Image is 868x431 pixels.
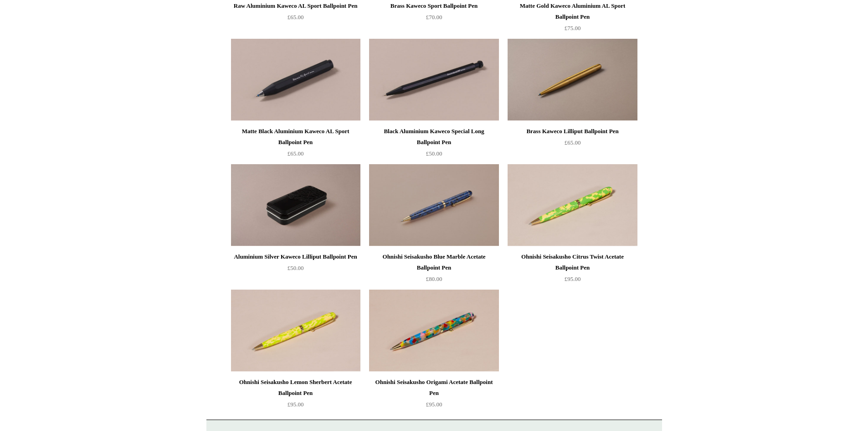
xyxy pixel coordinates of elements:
a: Ohnishi Seisakusho Lemon Sherbert Acetate Ballpoint Pen £95.00 [231,377,360,414]
div: Ohnishi Seisakusho Origami Acetate Ballpoint Pen [371,377,496,399]
a: Black Aluminium Kaweco Special Long Ballpoint Pen Black Aluminium Kaweco Special Long Ballpoint Pen [369,39,498,121]
div: Matte Gold Kaweco Aluminium AL Sport Ballpoint Pen [510,0,635,22]
a: Aluminium Silver Kaweco Lilliput Ballpoint Pen £50.00 [231,251,360,289]
div: Brass Kaweco Sport Ballpoint Pen [371,0,496,11]
span: £65.00 [288,14,304,21]
a: Brass Kaweco Sport Ballpoint Pen £70.00 [369,0,498,38]
a: Ohnishi Seisakusho Blue Marble Acetate Ballpoint Pen Ohnishi Seisakusho Blue Marble Acetate Ballp... [369,164,498,246]
a: Ohnishi Seisakusho Origami Acetate Ballpoint Pen £95.00 [369,377,498,414]
div: Aluminium Silver Kaweco Lilliput Ballpoint Pen [233,251,358,262]
img: Black Aluminium Kaweco Special Long Ballpoint Pen [369,39,498,121]
div: Ohnishi Seisakusho Blue Marble Acetate Ballpoint Pen [371,251,496,273]
a: Matte Black Aluminium Kaweco AL Sport Ballpoint Pen Matte Black Aluminium Kaweco AL Sport Ballpoi... [231,39,360,121]
img: Ohnishi Seisakusho Origami Acetate Ballpoint Pen [369,290,498,372]
a: Ohnishi Seisakusho Origami Acetate Ballpoint Pen Ohnishi Seisakusho Origami Acetate Ballpoint Pen [369,290,498,372]
div: Black Aluminium Kaweco Special Long Ballpoint Pen [371,126,496,148]
a: Ohnishi Seisakusho Citrus Twist Acetate Ballpoint Pen Ohnishi Seisakusho Citrus Twist Acetate Bal... [508,164,637,246]
a: Brass Kaweco Lilliput Ballpoint Pen £65.00 [508,126,637,163]
div: Matte Black Aluminium Kaweco AL Sport Ballpoint Pen [233,126,358,148]
span: £95.00 [565,275,581,282]
img: Ohnishi Seisakusho Blue Marble Acetate Ballpoint Pen [369,164,498,246]
span: £95.00 [426,401,442,408]
img: Matte Black Aluminium Kaweco AL Sport Ballpoint Pen [231,39,360,121]
a: Ohnishi Seisakusho Blue Marble Acetate Ballpoint Pen £80.00 [369,251,498,289]
a: Ohnishi Seisakusho Citrus Twist Acetate Ballpoint Pen £95.00 [508,251,637,289]
a: Black Aluminium Kaweco Special Long Ballpoint Pen £50.00 [369,126,498,163]
a: Raw Aluminium Kaweco AL Sport Ballpoint Pen £65.00 [231,0,360,38]
span: £50.00 [426,150,442,157]
a: Matte Gold Kaweco Aluminium AL Sport Ballpoint Pen £75.00 [508,0,637,38]
div: Ohnishi Seisakusho Citrus Twist Acetate Ballpoint Pen [510,251,635,273]
span: £65.00 [288,150,304,157]
img: Brass Kaweco Lilliput Ballpoint Pen [508,39,637,121]
a: Ohnishi Seisakusho Lemon Sherbert Acetate Ballpoint Pen Ohnishi Seisakusho Lemon Sherbert Acetate... [231,290,360,372]
span: £95.00 [288,401,304,408]
img: Ohnishi Seisakusho Lemon Sherbert Acetate Ballpoint Pen [231,290,360,372]
a: Brass Kaweco Lilliput Ballpoint Pen Brass Kaweco Lilliput Ballpoint Pen [508,39,637,121]
span: £75.00 [565,25,581,31]
a: Aluminium Silver Kaweco Lilliput Ballpoint Pen Aluminium Silver Kaweco Lilliput Ballpoint Pen [231,164,360,246]
div: Brass Kaweco Lilliput Ballpoint Pen [510,126,635,137]
img: Aluminium Silver Kaweco Lilliput Ballpoint Pen [231,164,360,246]
img: Ohnishi Seisakusho Citrus Twist Acetate Ballpoint Pen [508,164,637,246]
span: £70.00 [426,14,442,21]
div: Raw Aluminium Kaweco AL Sport Ballpoint Pen [233,0,358,11]
div: Ohnishi Seisakusho Lemon Sherbert Acetate Ballpoint Pen [233,377,358,399]
span: £80.00 [426,275,442,282]
span: £65.00 [565,139,581,146]
a: Matte Black Aluminium Kaweco AL Sport Ballpoint Pen £65.00 [231,126,360,163]
span: £50.00 [288,265,304,271]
